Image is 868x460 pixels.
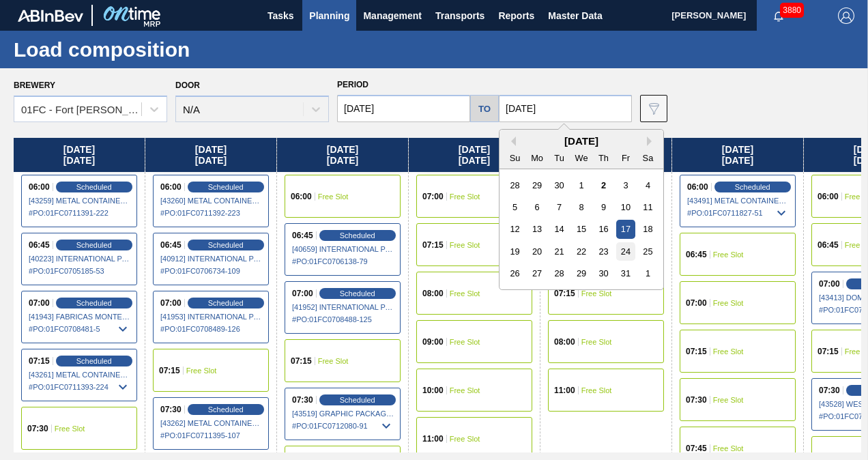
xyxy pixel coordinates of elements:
span: 07:15 [554,289,575,298]
span: 07:15 [29,357,50,365]
span: 3880 [780,3,804,18]
span: 07:30 [819,386,840,394]
span: Scheduled [208,299,244,307]
span: 07:15 [818,347,839,356]
span: 06:45 [292,231,313,240]
span: # PO : 01FC0711395-107 [160,427,263,444]
span: Free Slot [713,444,744,452]
input: mm/dd/yyyy [337,95,470,122]
span: Free Slot [186,366,217,375]
label: Brewery [14,81,55,90]
div: Fr [616,149,635,167]
div: Choose Sunday, September 28th, 2025 [506,176,524,195]
div: Choose Friday, October 10th, 2025 [616,198,635,216]
div: Choose Wednesday, October 1st, 2025 [572,176,590,195]
span: Free Slot [450,435,480,443]
span: [41953] INTERNATIONAL PAPER COMPANY - 0008219785 [160,313,263,321]
span: 06:00 [291,192,312,201]
span: Scheduled [340,231,375,240]
span: [43519] GRAPHIC PACKAGING INTERNATIONA - 0008221069 [292,409,394,418]
span: 11:00 [422,435,444,443]
div: [DATE] [DATE] [277,138,408,172]
span: Scheduled [340,396,375,404]
span: Free Slot [450,338,480,346]
div: Th [594,149,613,167]
div: Choose Friday, October 3rd, 2025 [616,176,635,195]
span: [43261] METAL CONTAINER CORPORATION - 0008219743 [29,371,131,379]
span: Scheduled [208,241,244,249]
span: # PO : 01FC0711391-222 [29,205,131,221]
span: 07:30 [27,425,48,433]
div: Choose Thursday, October 30th, 2025 [594,264,613,283]
div: Choose Sunday, October 12th, 2025 [506,220,524,238]
span: Scheduled [208,405,244,414]
div: Choose Wednesday, October 15th, 2025 [572,220,590,238]
div: Choose Saturday, October 11th, 2025 [639,198,657,216]
div: We [572,149,590,167]
span: 07:00 [686,299,707,307]
div: [DATE] [500,135,663,147]
span: # PO : 01FC0711392-223 [160,205,263,221]
span: [43491] METAL CONTAINER CORPORATION - 0008219743 [687,197,790,205]
span: Scheduled [735,183,770,191]
button: Notifications [757,6,800,25]
span: 07:15 [159,366,180,375]
span: 09:00 [422,338,444,346]
span: 06:00 [160,183,182,191]
span: 11:00 [554,386,575,394]
div: [DATE] [DATE] [145,138,276,172]
h1: Load composition [14,42,256,57]
span: 06:45 [160,241,182,249]
span: 07:00 [29,299,50,307]
span: 07:15 [291,357,312,365]
span: # PO : 01FC0712080-91 [292,418,394,434]
span: Free Slot [713,347,744,356]
div: Choose Sunday, October 19th, 2025 [506,242,524,261]
span: Free Slot [318,357,349,365]
div: 01FC - Fort [PERSON_NAME] Brewery [21,104,143,115]
span: 07:00 [160,299,182,307]
div: Choose Tuesday, October 7th, 2025 [550,198,568,216]
span: Management [363,8,422,24]
div: Choose Friday, October 31st, 2025 [616,264,635,283]
div: Choose Monday, October 20th, 2025 [528,242,547,261]
div: Choose Monday, October 27th, 2025 [528,264,547,283]
div: Choose Thursday, October 2nd, 2025 [594,176,613,195]
div: month 2025-10 [504,174,659,285]
span: Free Slot [581,289,612,298]
span: Period [337,80,368,89]
span: # PO : 01FC0706138-79 [292,253,394,270]
span: 07:00 [292,289,313,298]
span: Scheduled [76,183,112,191]
span: 06:45 [29,241,50,249]
span: 06:45 [686,250,707,259]
span: [40912] INTERNATIONAL PAPER COMPANY - 0008219785 [160,255,263,263]
div: Choose Thursday, October 16th, 2025 [594,220,613,238]
div: Choose Wednesday, October 8th, 2025 [572,198,590,216]
div: Su [506,149,524,167]
span: 06:00 [818,192,839,201]
div: Choose Saturday, October 18th, 2025 [639,220,657,238]
span: Scheduled [76,299,112,307]
span: 07:30 [686,396,707,404]
span: # PO : 01FC0706734-109 [160,263,263,279]
img: icon-filter-gray [646,100,662,117]
span: Free Slot [713,396,744,404]
div: Choose Friday, October 24th, 2025 [616,242,635,261]
div: Choose Saturday, October 4th, 2025 [639,176,657,195]
span: 07:45 [686,444,707,452]
span: Free Slot [450,192,480,201]
span: Master Data [548,8,602,24]
h5: to [478,104,491,114]
span: Free Slot [450,386,480,394]
span: [43260] METAL CONTAINER CORPORATION - 0008219743 [160,197,263,205]
span: 07:15 [686,347,707,356]
label: Door [175,81,200,90]
span: # PO : 01FC0708481-5 [29,321,131,337]
img: TNhmsLtSVTkK8tSr43FrP2fwEKptu5GPRR3wAAAABJRU5ErkJggg== [18,10,83,22]
span: Free Slot [450,241,480,249]
div: Choose Tuesday, October 28th, 2025 [550,264,568,283]
div: Sa [639,149,657,167]
span: 07:15 [422,241,444,249]
div: Choose Tuesday, October 14th, 2025 [550,220,568,238]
